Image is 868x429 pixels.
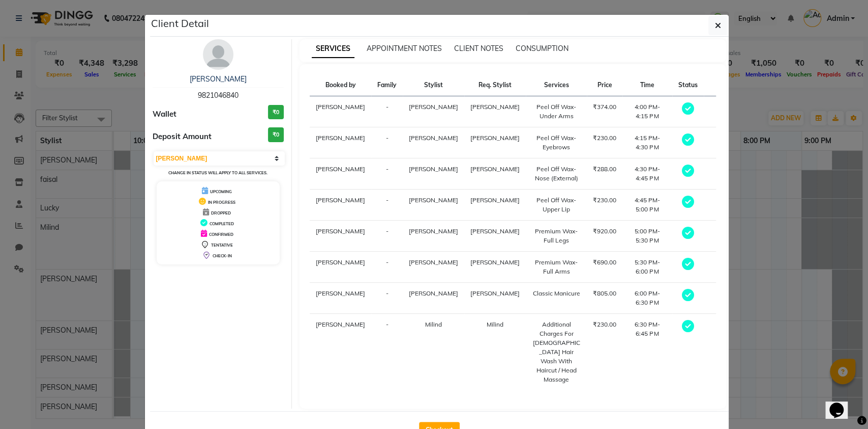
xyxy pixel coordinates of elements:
[593,196,616,205] div: ₹230.00
[409,227,458,235] span: [PERSON_NAME]
[168,170,267,175] small: Change in status will apply to all services.
[622,314,672,391] td: 6:30 PM-6:45 PM
[371,127,403,158] td: -
[532,133,581,152] div: Peel Off Wax-Eyebrows
[622,252,672,283] td: 5:30 PM-6:00 PM
[371,158,403,190] td: -
[409,165,458,173] span: [PERSON_NAME]
[622,283,672,314] td: 6:00 PM-6:30 PM
[526,74,587,96] th: Services
[371,74,403,96] th: Family
[209,232,233,237] span: CONFIRMED
[470,196,520,204] span: [PERSON_NAME]
[532,289,581,298] div: Classic Manicure
[409,103,458,111] span: [PERSON_NAME]
[367,44,442,53] span: APPOINTMENT NOTES
[593,165,616,174] div: ₹288.00
[593,258,616,267] div: ₹690.00
[153,109,176,120] span: Wallet
[622,158,672,190] td: 4:30 PM-4:45 PM
[310,158,371,190] td: [PERSON_NAME]
[593,102,616,112] div: ₹374.00
[198,91,238,100] span: 9821046840
[371,96,403,127] td: -
[310,127,371,158] td: [PERSON_NAME]
[190,74,247,84] a: [PERSON_NAME]
[470,165,520,173] span: [PERSON_NAME]
[425,320,442,328] span: Milind
[470,227,520,235] span: [PERSON_NAME]
[532,165,581,183] div: Peel Off Wax-Nose (External)
[464,74,526,96] th: Req. Stylist
[409,289,458,297] span: [PERSON_NAME]
[622,190,672,221] td: 4:45 PM-5:00 PM
[825,388,858,419] iframe: chat widget
[211,210,231,216] span: DROPPED
[210,189,232,194] span: UPCOMING
[310,283,371,314] td: [PERSON_NAME]
[454,44,503,53] span: CLIENT NOTES
[371,252,403,283] td: -
[409,196,458,204] span: [PERSON_NAME]
[268,127,284,142] h3: ₹0
[622,74,672,96] th: Time
[310,190,371,221] td: [PERSON_NAME]
[593,289,616,298] div: ₹805.00
[310,74,371,96] th: Booked by
[409,258,458,266] span: [PERSON_NAME]
[310,252,371,283] td: [PERSON_NAME]
[672,74,704,96] th: Status
[532,196,581,214] div: Peel Off Wax-Upper Lip
[622,96,672,127] td: 4:00 PM-4:15 PM
[209,221,234,226] span: COMPLETED
[470,289,520,297] span: [PERSON_NAME]
[470,258,520,266] span: [PERSON_NAME]
[470,134,520,142] span: [PERSON_NAME]
[487,320,503,328] span: Milind
[470,103,520,111] span: [PERSON_NAME]
[310,96,371,127] td: [PERSON_NAME]
[622,221,672,252] td: 5:00 PM-5:30 PM
[371,283,403,314] td: -
[593,133,616,143] div: ₹230.00
[151,16,209,31] h5: Client Detail
[203,39,233,70] img: avatar
[409,134,458,142] span: [PERSON_NAME]
[268,105,284,120] h3: ₹0
[312,40,354,58] span: SERVICES
[371,314,403,391] td: -
[310,221,371,252] td: [PERSON_NAME]
[593,320,616,329] div: ₹230.00
[532,102,581,121] div: Peel Off Wax-Under Arms
[208,200,235,205] span: IN PROGRESS
[371,221,403,252] td: -
[211,243,233,248] span: TENTATIVE
[310,314,371,391] td: [PERSON_NAME]
[516,44,568,53] span: CONSUMPTION
[153,131,212,143] span: Deposit Amount
[532,320,581,384] div: Additional Charges For [DEMOGRAPHIC_DATA] Hair Wash With Haircut / Head Massage
[622,127,672,158] td: 4:15 PM-4:30 PM
[532,258,581,276] div: Premium Wax-Full Arms
[403,74,464,96] th: Stylist
[371,190,403,221] td: -
[532,227,581,245] div: Premium Wax-Full Legs
[593,227,616,236] div: ₹920.00
[587,74,622,96] th: Price
[213,253,232,258] span: CHECK-IN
